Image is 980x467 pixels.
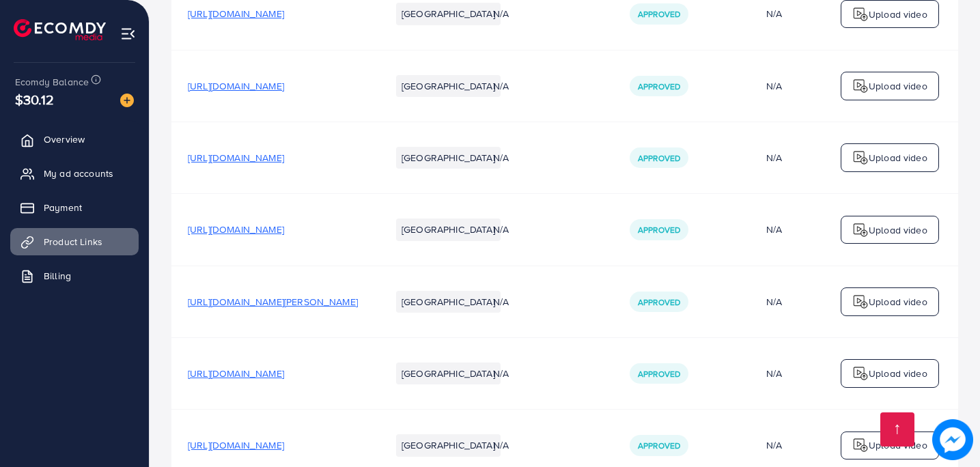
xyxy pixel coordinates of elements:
a: Product Links [10,228,139,255]
span: [URL][DOMAIN_NAME] [188,7,284,20]
div: N/A [766,79,863,93]
span: Payment [44,201,82,214]
span: N/A [493,223,509,236]
img: logo [852,437,869,453]
img: logo [852,365,869,382]
p: Upload video [869,78,927,94]
li: [GEOGRAPHIC_DATA] [396,291,501,313]
div: N/A [766,367,863,380]
div: N/A [766,438,863,452]
span: Approved [638,224,680,236]
img: logo [852,150,869,166]
span: [URL][DOMAIN_NAME][PERSON_NAME] [188,295,358,309]
div: N/A [766,223,863,236]
p: Upload video [869,437,927,453]
img: logo [852,6,869,23]
div: N/A [766,151,863,165]
a: Billing [10,262,139,289]
span: N/A [493,295,509,309]
span: Ecomdy Balance [15,75,89,89]
div: N/A [766,7,863,20]
span: Approved [638,296,680,308]
span: N/A [493,151,509,165]
span: Approved [638,368,680,380]
li: [GEOGRAPHIC_DATA] [396,363,501,384]
a: Payment [10,194,139,221]
li: [GEOGRAPHIC_DATA] [396,218,501,240]
a: Overview [10,126,139,153]
span: N/A [493,438,509,452]
img: image [120,94,134,107]
div: N/A [766,295,863,309]
span: [URL][DOMAIN_NAME] [188,367,284,380]
p: Upload video [869,365,927,382]
p: Upload video [869,222,927,238]
span: $30.12 [15,89,54,109]
p: Upload video [869,6,927,23]
span: N/A [493,7,509,20]
li: [GEOGRAPHIC_DATA] [396,434,501,456]
span: Product Links [44,235,102,249]
p: Upload video [869,150,927,166]
img: image [932,419,973,460]
span: Approved [638,440,680,451]
span: Overview [44,132,85,146]
span: My ad accounts [44,167,113,180]
span: [URL][DOMAIN_NAME] [188,438,284,452]
img: logo [14,19,106,40]
span: [URL][DOMAIN_NAME] [188,79,284,93]
span: [URL][DOMAIN_NAME] [188,151,284,165]
img: logo [852,222,869,238]
span: Approved [638,152,680,164]
img: logo [852,294,869,310]
span: Approved [638,81,680,92]
span: N/A [493,367,509,380]
li: [GEOGRAPHIC_DATA] [396,75,501,97]
img: menu [120,26,136,42]
img: logo [852,78,869,94]
a: My ad accounts [10,160,139,187]
li: [GEOGRAPHIC_DATA] [396,3,501,25]
span: Billing [44,269,71,283]
li: [GEOGRAPHIC_DATA] [396,147,501,169]
span: N/A [493,79,509,93]
span: [URL][DOMAIN_NAME] [188,223,284,236]
p: Upload video [869,294,927,310]
span: Approved [638,8,680,20]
